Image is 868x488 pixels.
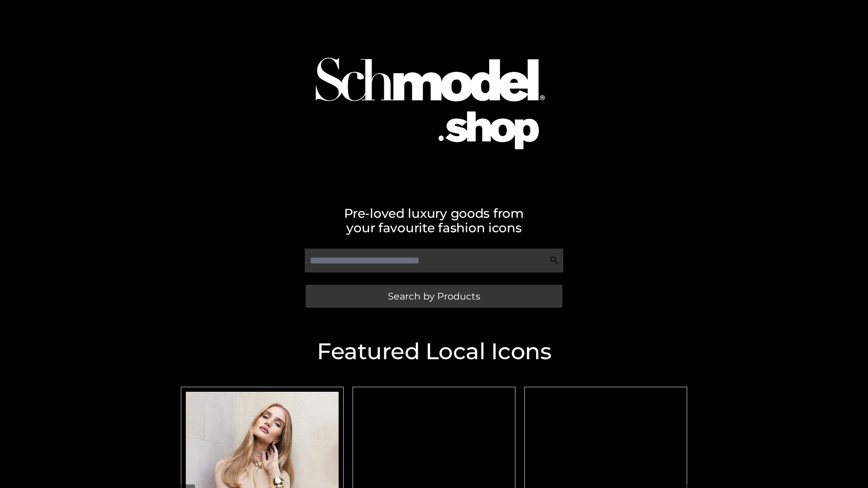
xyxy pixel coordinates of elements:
span: Search by Products [388,291,480,301]
h2: Pre-loved luxury goods from your favourite fashion icons [176,206,692,235]
a: Search by Products [306,285,562,308]
img: Search Icon [550,256,559,265]
h2: Featured Local Icons​ [176,340,692,363]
